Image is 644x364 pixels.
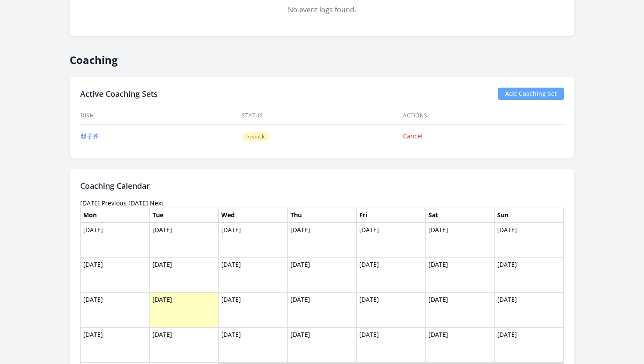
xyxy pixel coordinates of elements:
span: In stock [242,132,269,141]
td: [DATE] [357,223,426,258]
td: [DATE] [81,328,150,363]
td: [DATE] [495,293,564,328]
h2: Active Coaching Sets [80,88,158,100]
td: [DATE] [357,258,426,293]
td: [DATE] [425,223,495,258]
td: [DATE] [81,223,150,258]
th: Wed [219,208,288,223]
th: Sun [495,208,564,223]
td: [DATE] [219,223,288,258]
a: Next [150,199,163,207]
td: [DATE] [495,258,564,293]
a: 親子丼 [81,132,99,140]
td: [DATE] [219,293,288,328]
th: Sat [425,208,495,223]
td: [DATE] [149,293,219,328]
td: [DATE] [357,293,426,328]
h2: Coaching [70,46,574,67]
td: [DATE] [219,258,288,293]
td: [DATE] [149,258,219,293]
div: No event logs found. [80,4,564,15]
td: [DATE] [219,328,288,363]
td: [DATE] [425,293,495,328]
td: [DATE] [287,293,357,328]
td: [DATE] [425,258,495,293]
td: [DATE] [357,328,426,363]
td: [DATE] [287,328,357,363]
td: [DATE] [495,328,564,363]
a: [DATE] [128,199,148,207]
th: Dish [80,107,241,125]
td: [DATE] [149,328,219,363]
a: Previous [102,199,127,207]
time: [DATE] [80,199,100,207]
th: Actions [403,107,564,125]
a: Cancel [403,132,423,140]
th: Thu [287,208,357,223]
td: [DATE] [81,258,150,293]
td: [DATE] [287,223,357,258]
td: [DATE] [81,293,150,328]
td: [DATE] [149,223,219,258]
th: Mon [81,208,150,223]
th: Fri [357,208,426,223]
a: Add Coaching Set [498,88,564,100]
td: [DATE] [425,328,495,363]
td: [DATE] [495,223,564,258]
td: [DATE] [287,258,357,293]
h2: Coaching Calendar [80,180,564,192]
th: Tue [149,208,219,223]
th: Status [241,107,403,125]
